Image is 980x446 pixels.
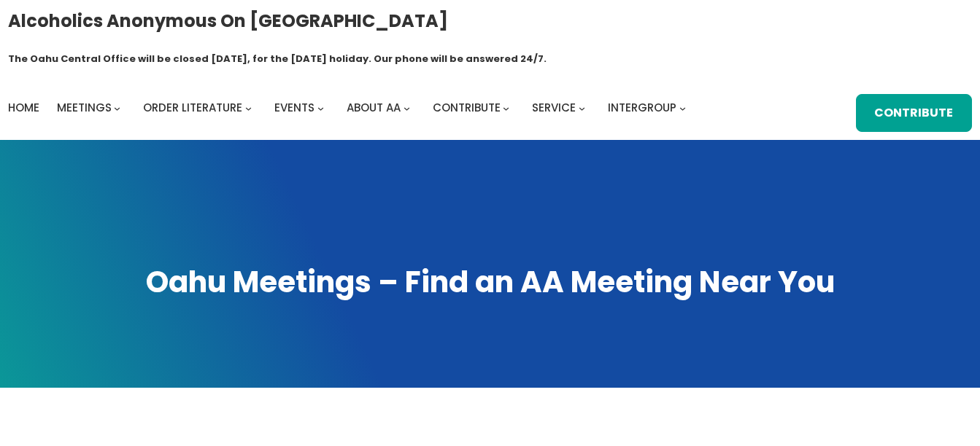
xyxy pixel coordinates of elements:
button: Contribute submenu [503,105,509,111]
button: Order Literature submenu [245,105,252,111]
span: Service [532,100,576,115]
a: Home [8,98,39,118]
a: Contribute [433,98,501,118]
span: About AA [347,100,401,115]
span: Home [8,100,39,115]
span: Events [274,100,315,115]
h1: Oahu Meetings – Find an AA Meeting Near You [15,262,965,302]
a: Contribute [856,94,973,132]
a: Meetings [57,98,112,118]
span: Intergroup [608,100,676,115]
button: About AA submenu [404,105,410,111]
button: Intergroup submenu [679,105,686,111]
button: Events submenu [317,105,324,111]
a: Service [532,98,576,118]
span: Order Literature [143,100,242,115]
button: Service submenu [579,105,585,111]
h1: The Oahu Central Office will be closed [DATE], for the [DATE] holiday. Our phone will be answered... [8,52,547,66]
button: Meetings submenu [114,105,120,111]
span: Contribute [433,100,501,115]
a: Events [274,98,315,118]
a: About AA [347,98,401,118]
nav: Intergroup [8,98,691,118]
span: Meetings [57,100,112,115]
a: Intergroup [608,98,676,118]
a: Alcoholics Anonymous on [GEOGRAPHIC_DATA] [8,5,448,36]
